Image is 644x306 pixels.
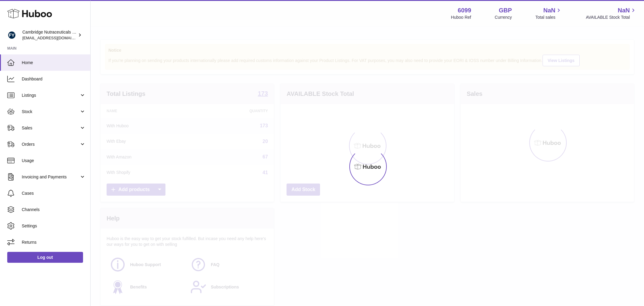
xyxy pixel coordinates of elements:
span: Stock [22,109,79,115]
span: NaN [618,6,630,15]
span: Sales [22,125,79,131]
span: Home [22,60,86,66]
span: Orders [22,142,79,147]
a: NaN AVAILABLE Stock Total [586,6,637,20]
a: NaN Total sales [535,6,562,20]
span: NaN [543,6,555,15]
span: Settings [22,223,86,229]
span: Cases [22,190,86,196]
a: Log out [7,252,83,263]
span: Channels [22,207,86,213]
span: Usage [22,158,86,164]
span: Listings [22,93,79,98]
div: Huboo Ref [451,15,471,20]
span: Dashboard [22,76,86,82]
span: Total sales [535,15,562,20]
span: Returns [22,239,86,245]
span: [EMAIL_ADDRESS][DOMAIN_NAME] [22,35,89,40]
span: Invoicing and Payments [22,174,79,180]
strong: 6099 [458,6,471,15]
img: huboo@camnutra.com [7,31,16,40]
strong: GBP [499,6,512,15]
span: AVAILABLE Stock Total [586,15,637,20]
div: Cambridge Nutraceuticals Ltd [22,29,77,41]
div: Currency [495,15,512,20]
